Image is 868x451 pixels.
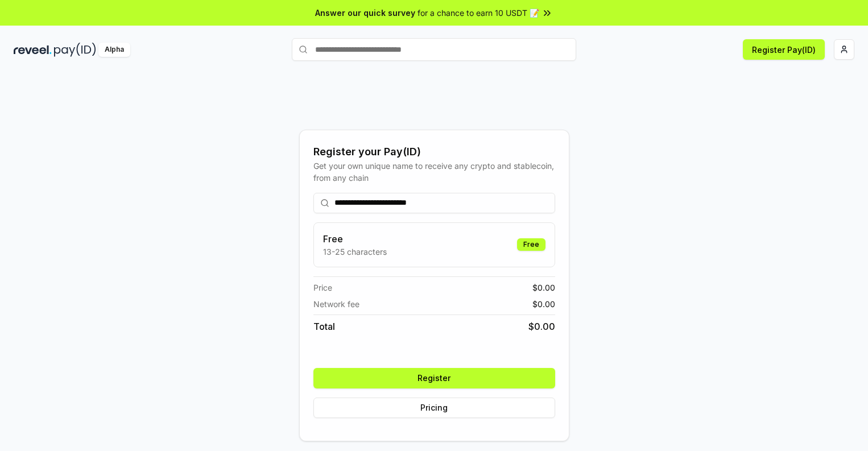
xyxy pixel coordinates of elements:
[315,7,415,19] span: Answer our quick survey
[313,160,555,184] div: Get your own unique name to receive any crypto and stablecoin, from any chain
[323,246,387,258] p: 13-25 characters
[528,320,555,333] span: $ 0.00
[14,43,52,57] img: reveel_dark
[313,368,555,388] button: Register
[418,7,539,19] span: for a chance to earn 10 USDT 📝
[323,232,387,246] h3: Free
[98,43,130,57] div: Alpha
[313,144,555,160] div: Register your Pay(ID)
[517,238,545,251] div: Free
[743,39,825,60] button: Register Pay(ID)
[532,282,555,293] span: $ 0.00
[54,43,96,57] img: pay_id
[313,282,332,293] span: Price
[532,298,555,310] span: $ 0.00
[313,398,555,418] button: Pricing
[313,320,335,333] span: Total
[313,298,359,310] span: Network fee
